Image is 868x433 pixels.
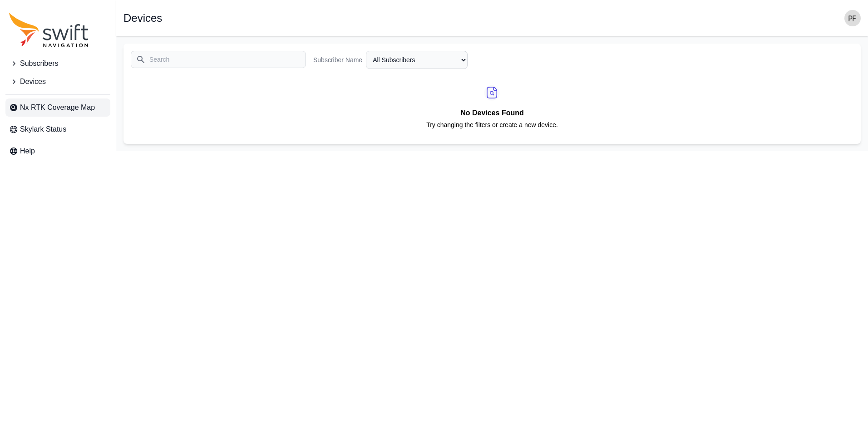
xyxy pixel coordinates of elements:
[20,146,35,157] span: Help
[20,76,46,87] span: Devices
[131,51,306,68] input: Search
[123,13,162,24] h1: Devices
[426,107,558,121] h2: No Devices Found
[20,58,58,69] span: Subscribers
[844,10,861,26] img: user photo
[5,142,110,160] a: Help
[5,98,110,117] a: Nx RTK Coverage Map
[20,102,95,113] span: Nx RTK Coverage Map
[5,54,110,73] button: Subscribers
[5,120,110,138] a: Skylark Status
[313,55,362,64] label: Subscriber Name
[5,73,110,91] button: Devices
[20,124,66,135] span: Skylark Status
[366,51,468,69] select: Subscriber
[426,121,558,137] p: Try changing the filters or create a new device.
